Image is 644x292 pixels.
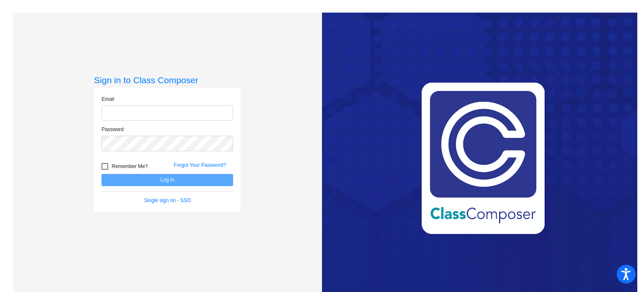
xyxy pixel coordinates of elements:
[101,174,233,186] button: Log In
[174,162,226,168] a: Forgot Your Password?
[112,161,148,171] span: Remember Me?
[144,197,191,203] a: Single sign on - SSO
[101,126,124,133] label: Password
[94,75,241,85] h3: Sign in to Class Composer
[101,95,114,103] label: Email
